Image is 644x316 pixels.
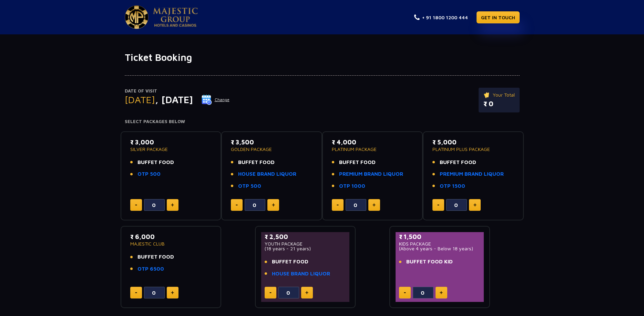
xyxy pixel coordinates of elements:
img: minus [135,292,137,293]
a: HOUSE BRAND LIQUOR [272,270,330,278]
img: minus [236,205,238,206]
p: ₹ 3,000 [130,138,212,147]
p: (18 years - 21 years) [265,246,346,251]
p: (Above 4 years - Below 18 years) [399,246,481,251]
p: ₹ 1,500 [399,232,481,241]
a: OTP 6500 [137,265,164,273]
p: PLATINUM PLUS PACKAGE [432,147,514,152]
p: ₹ 6,000 [130,232,212,241]
a: HOUSE BRAND LIQUOR [238,170,296,178]
p: MAJESTIC CLUB [130,241,212,246]
p: KIDS PACKAGE [399,241,481,246]
a: OTP 500 [238,182,261,190]
p: ₹ 2,500 [265,232,346,241]
p: ₹ 4,000 [332,138,413,147]
img: plus [372,203,376,207]
h4: Select Packages Below [125,119,520,124]
span: BUFFET FOOD [238,159,275,166]
p: YOUTH PACKAGE [265,241,346,246]
span: BUFFET FOOD KID [406,258,453,266]
a: OTP 1000 [339,182,365,190]
span: BUFFET FOOD [272,258,308,266]
img: plus [440,291,443,294]
p: GOLDEN PACKAGE [231,147,313,152]
p: ₹ 3,500 [231,138,313,147]
button: Change [201,94,230,105]
img: minus [269,292,272,293]
h1: Ticket Booking [125,52,520,63]
img: minus [337,205,339,206]
img: plus [171,203,174,207]
p: SILVER PACKAGE [130,147,212,152]
p: ₹ 5,000 [432,138,514,147]
img: minus [437,205,439,206]
img: Majestic Pride [125,6,149,29]
p: Date of Visit [125,88,230,95]
a: PREMIUM BRAND LIQUOR [440,170,504,178]
span: BUFFET FOOD [339,159,376,166]
a: PREMIUM BRAND LIQUOR [339,170,403,178]
span: BUFFET FOOD [137,253,174,261]
a: OTP 1500 [440,182,465,190]
img: minus [404,292,406,293]
p: ₹ 0 [483,99,515,109]
img: plus [272,203,275,207]
a: + 91 1800 1200 444 [414,14,468,21]
img: plus [171,291,174,294]
p: PLATINUM PACKAGE [332,147,413,152]
span: BUFFET FOOD [137,159,174,166]
img: Majestic Pride [153,8,198,27]
a: GET IN TOUCH [477,11,520,23]
a: OTP 500 [137,170,161,178]
img: plus [473,203,477,207]
p: Your Total [483,91,515,99]
img: ticket [483,91,491,99]
span: , [DATE] [155,94,193,105]
span: [DATE] [125,94,155,105]
img: plus [305,291,308,294]
img: minus [135,205,137,206]
span: BUFFET FOOD [440,159,476,166]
